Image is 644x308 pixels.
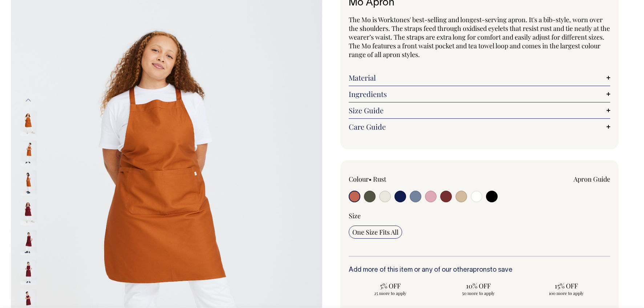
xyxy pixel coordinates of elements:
img: rust [20,110,37,136]
a: aprons [469,267,490,273]
span: 25 more to apply [352,290,429,296]
input: 15% OFF 100 more to apply [524,279,608,298]
button: Previous [23,92,34,109]
a: Ingredients [349,90,611,98]
input: One Size Fits All [349,226,402,239]
div: Size [349,211,611,220]
a: Material [349,73,611,82]
a: Apron Guide [574,175,610,183]
img: rust [20,140,37,166]
span: The Mo is Worktones' best-selling and longest-serving apron. It's a bib-style, worn over the shou... [349,15,610,59]
div: Colour [349,175,453,183]
h6: Add more of this item or any of our other to save [349,267,611,274]
input: 10% OFF 50 more to apply [437,279,520,298]
span: One Size Fits All [352,228,398,236]
span: 10% OFF [440,281,517,290]
input: 5% OFF 25 more to apply [349,279,432,298]
img: burgundy [20,230,37,255]
span: • [369,175,372,183]
label: Rust [373,175,386,183]
span: 50 more to apply [440,290,517,296]
span: 15% OFF [528,281,604,290]
img: rust [20,170,37,195]
a: Care Guide [349,122,611,131]
img: burgundy [20,200,37,225]
a: Size Guide [349,106,611,115]
span: 100 more to apply [528,290,604,296]
img: burgundy [20,259,37,285]
span: 5% OFF [352,281,429,290]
